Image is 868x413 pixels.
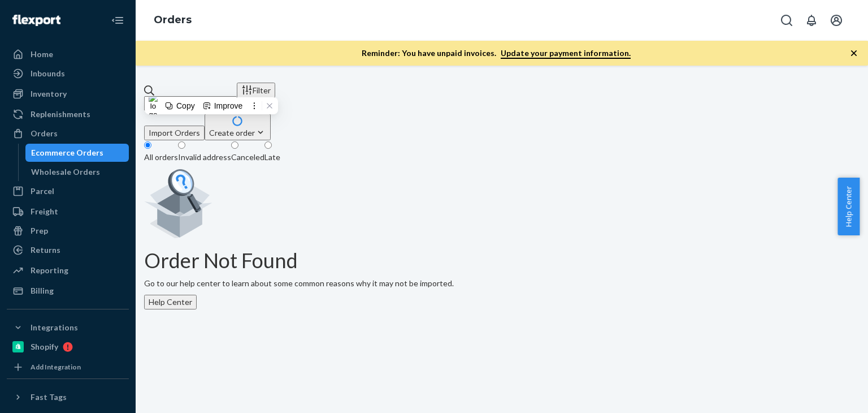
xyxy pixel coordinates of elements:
a: Replenishments [7,105,129,123]
img: Flexport logo [12,15,60,26]
div: Fast Tags [31,392,67,403]
div: Shopify [31,341,58,352]
div: Wholesale Orders [31,166,100,178]
a: Add Integration [7,360,129,374]
ol: breadcrumbs [145,4,201,37]
a: Shopify [7,338,129,356]
a: Inbounds [7,64,129,83]
button: Open notifications [800,9,823,32]
div: Prep [31,225,48,236]
div: Orders [31,128,58,139]
div: Canceled [231,152,264,163]
a: Billing [7,282,129,300]
a: Update your payment information. [501,48,631,59]
input: All orders [144,141,151,149]
div: Late [264,152,280,163]
a: Freight [7,203,129,221]
div: Invalid address [178,152,231,163]
div: Inventory [31,88,67,100]
p: Go to our help center to learn about some common reasons why it may not be imported. [144,278,860,289]
a: Orders [154,14,192,26]
div: Home [31,49,53,60]
button: Close Navigation [106,9,129,32]
div: Add Integration [31,362,81,372]
a: Wholesale Orders [25,163,129,181]
a: Inventory [7,85,129,103]
button: Create order [205,114,271,140]
div: Freight [31,206,58,217]
div: Ecommerce Orders [31,147,103,158]
div: Inbounds [31,68,65,79]
input: Late [264,141,272,149]
a: Parcel [7,182,129,200]
div: Integrations [31,322,78,333]
img: Empty list [144,166,212,238]
input: Search orders [144,96,237,111]
button: Import Orders [144,126,205,140]
button: Help Center [144,295,197,309]
button: Fast Tags [7,388,129,406]
div: All orders [144,152,178,163]
h1: Order Not Found [144,249,860,272]
input: Canceled [231,141,238,149]
div: Filter [241,84,271,96]
div: Returns [31,244,60,256]
button: Open Search Box [775,9,798,32]
a: Reporting [7,261,129,279]
div: Create order [209,127,266,139]
button: Filter [237,83,275,98]
div: Replenishments [31,109,90,120]
div: Billing [31,285,54,296]
input: Invalid address [178,141,185,149]
a: Prep [7,222,129,240]
p: Reminder: You have unpaid invoices. [362,48,631,59]
a: Orders [7,124,129,143]
div: Reporting [31,265,68,276]
a: Returns [7,241,129,259]
a: Ecommerce Orders [25,144,129,162]
button: Help Center [837,178,860,235]
button: Integrations [7,319,129,337]
div: Parcel [31,186,54,197]
button: Open account menu [825,9,848,32]
a: Home [7,45,129,63]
